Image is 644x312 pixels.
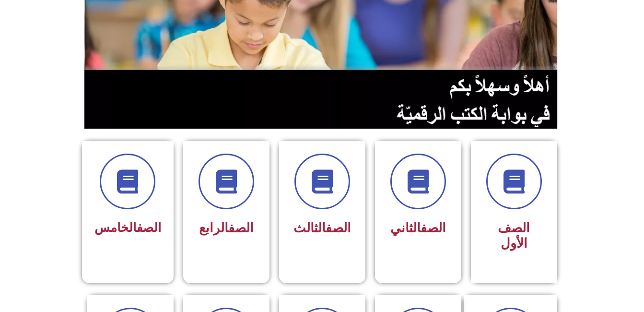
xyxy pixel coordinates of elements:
[137,220,161,235] a: الصف
[199,220,254,236] span: الرابع
[498,220,530,251] span: الصف الأول
[421,220,446,236] a: الصف
[228,220,254,236] a: الصف
[390,220,446,236] span: الثاني
[293,220,351,236] span: الثالث
[326,220,351,236] a: الصف
[94,220,161,235] span: الخامس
